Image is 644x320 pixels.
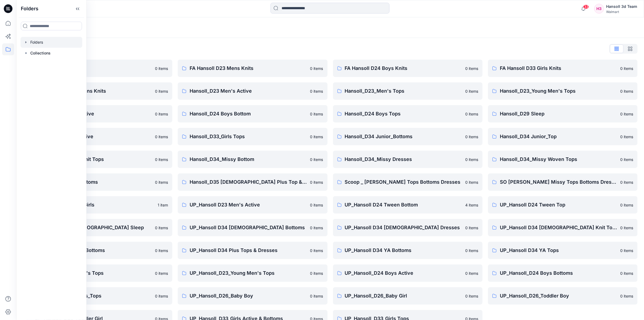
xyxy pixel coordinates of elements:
[465,179,478,185] p: 0 items
[620,88,633,94] p: 0 items
[35,156,152,163] p: Hansoll_D34 Missy Knit Tops
[333,60,483,77] a: FA Hansoll D24 Boys Knits0 items
[500,224,617,231] p: UP_Hansoll D34 [DEMOGRAPHIC_DATA] Knit Tops
[310,66,323,71] p: 0 items
[488,196,638,214] a: UP_Hansoll D24 Tween Top0 items
[465,134,478,140] p: 0 items
[310,270,323,276] p: 0 items
[310,293,323,299] p: 0 items
[500,292,617,300] p: UP_Hansoll_D26_Toddler Boy
[488,60,638,77] a: FA Hansoll D33 Girls Knits0 items
[488,151,638,168] a: Hansoll_D34_Missy Woven Tops0 items
[620,111,633,117] p: 0 items
[178,82,327,100] a: Hansoll_D23 Men's Active0 items
[465,202,478,208] p: 4 items
[345,292,462,300] p: UP_Hansoll_D26_Baby Girl
[500,247,617,254] p: UP_Hansoll D34 YA Tops
[35,247,152,254] p: UP_Hansoll D34 Plus Bottoms
[465,248,478,253] p: 0 items
[178,264,327,282] a: UP_Hansoll_D23_Young Men's Tops0 items
[310,179,323,185] p: 0 items
[310,111,323,117] p: 0 items
[488,264,638,282] a: UP_Hansoll_D24 Boys Bottoms0 items
[333,196,483,214] a: UP_Hansoll D24 Tween Bottom4 items
[35,178,152,186] p: Hansoll_D34_Plus Bottoms
[333,151,483,168] a: Hansoll_D34_Missy Dresses0 items
[310,225,323,231] p: 0 items
[310,157,323,162] p: 0 items
[178,219,327,236] a: UP_Hansoll D34 [DEMOGRAPHIC_DATA] Bottoms0 items
[155,293,168,299] p: 0 items
[310,134,323,140] p: 0 items
[620,248,633,253] p: 0 items
[190,87,307,95] p: Hansoll_D23 Men's Active
[620,157,633,162] p: 0 items
[35,110,152,118] p: Hansoll_D24 Boys Active
[333,219,483,236] a: UP_Hansoll D34 [DEMOGRAPHIC_DATA] Dresses0 items
[465,111,478,117] p: 0 items
[178,287,327,305] a: UP_Hansoll_D26_Baby Boy0 items
[620,66,633,71] p: 0 items
[23,173,172,191] a: Hansoll_D34_Plus Bottoms0 items
[345,269,462,277] p: UP_Hansoll_D24 Boys Active
[500,201,617,209] p: UP_Hansoll D24 Tween Top
[488,82,638,100] a: Hansoll_D23_Young Men's Tops0 items
[465,225,478,231] p: 0 items
[345,64,462,72] p: FA Hansoll D24 Boys Knits
[488,242,638,259] a: UP_Hansoll D34 YA Tops0 items
[23,287,172,305] a: UP_Hansoll_D24_Boys_Tops0 items
[23,82,172,100] a: FA Hansoll D34 Womens Knits0 items
[465,270,478,276] p: 0 items
[190,64,307,72] p: FA Hansoll D23 Mens Knits
[155,225,168,231] p: 0 items
[333,242,483,259] a: UP_Hansoll D34 YA Bottoms0 items
[35,87,152,95] p: FA Hansoll D34 Womens Knits
[620,134,633,140] p: 0 items
[620,202,633,208] p: 0 items
[500,269,617,277] p: UP_Hansoll_D24 Boys Bottoms
[606,10,637,14] div: Walmart
[23,105,172,122] a: Hansoll_D24 Boys Active0 items
[190,178,307,186] p: Hansoll_D35 [DEMOGRAPHIC_DATA] Plus Top & Dresses
[345,110,462,118] p: Hansoll_D24 Boys Tops
[23,264,172,282] a: UP_Hansoll_D23_Men's Tops0 items
[23,196,172,214] a: TWEEN Hansoll D33 Girls1 item
[178,173,327,191] a: Hansoll_D35 [DEMOGRAPHIC_DATA] Plus Top & Dresses0 items
[620,225,633,231] p: 0 items
[310,202,323,208] p: 0 items
[500,110,617,118] p: Hansoll_D29 Sleep
[333,82,483,100] a: Hansoll_D23_Men's Tops0 items
[620,293,633,299] p: 0 items
[345,247,462,254] p: UP_Hansoll D34 YA Bottoms
[488,287,638,305] a: UP_Hansoll_D26_Toddler Boy0 items
[500,64,617,72] p: FA Hansoll D33 Girls Knits
[345,133,462,140] p: Hansoll_D34 Junior_Bottoms
[155,88,168,94] p: 0 items
[190,133,307,140] p: Hansoll_D33_Girls Tops
[35,64,152,72] p: EcoShot Hansoll
[333,105,483,122] a: Hansoll_D24 Boys Tops0 items
[190,224,307,231] p: UP_Hansoll D34 [DEMOGRAPHIC_DATA] Bottoms
[190,269,307,277] p: UP_Hansoll_D23_Young Men's Tops
[500,178,617,186] p: SO [PERSON_NAME] Missy Tops Bottoms Dresses
[190,110,307,118] p: Hansoll_D24 Boys Bottom
[345,178,462,186] p: Scoop _ [PERSON_NAME] Tops Bottoms Dresses
[190,156,307,163] p: Hansoll_D34_Missy Bottom
[488,105,638,122] a: Hansoll_D29 Sleep0 items
[488,128,638,145] a: Hansoll_D34 Junior_Top0 items
[190,201,307,209] p: UP_Hansoll D23 Men's Active
[465,88,478,94] p: 0 items
[606,3,637,10] div: Hansoll 3d Team
[178,151,327,168] a: Hansoll_D34_Missy Bottom0 items
[345,224,462,231] p: UP_Hansoll D34 [DEMOGRAPHIC_DATA] Dresses
[500,156,617,163] p: Hansoll_D34_Missy Woven Tops
[35,133,152,140] p: Hansoll_D33_Girls Active
[345,156,462,163] p: Hansoll_D34_Missy Dresses
[155,66,168,71] p: 0 items
[155,157,168,162] p: 0 items
[594,4,604,14] div: H3
[488,173,638,191] a: SO [PERSON_NAME] Missy Tops Bottoms Dresses0 items
[178,196,327,214] a: UP_Hansoll D23 Men's Active0 items
[23,242,172,259] a: UP_Hansoll D34 Plus Bottoms0 items
[155,111,168,117] p: 0 items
